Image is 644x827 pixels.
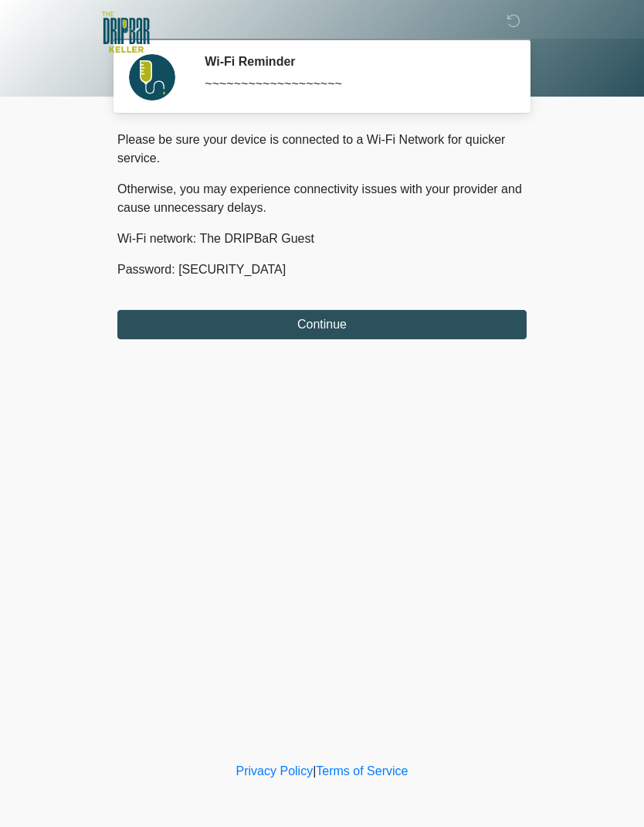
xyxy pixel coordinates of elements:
[117,260,527,279] p: Password: [SECURITY_DATA]
[117,230,527,248] p: Wi-Fi network: The DRIPBaR Guest
[205,75,503,94] div: ~~~~~~~~~~~~~~~~~~~
[236,764,314,778] a: Privacy Policy
[117,180,527,217] p: Otherwise, you may experience connectivity issues with your provider and cause unnecessary delays.
[129,54,175,100] img: Agent Avatar
[316,764,408,778] a: Terms of Service
[117,310,527,339] button: Continue
[117,131,527,168] p: Please be sure your device is connected to a Wi-Fi Network for quicker service.
[313,764,316,778] a: |
[102,12,150,53] img: The DRIPBaR - Keller Logo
